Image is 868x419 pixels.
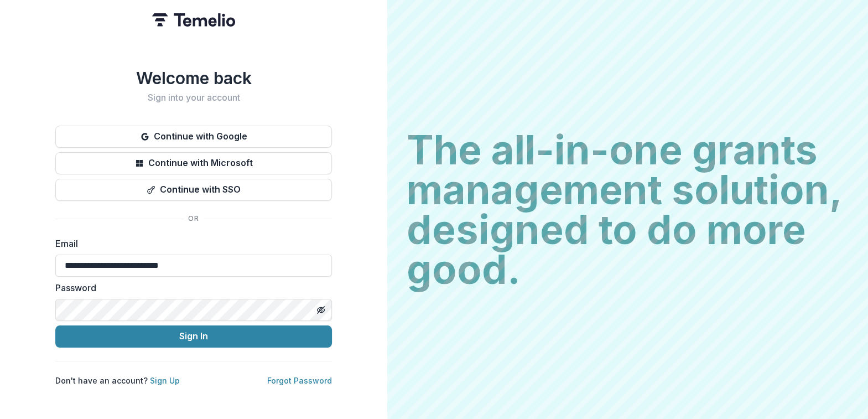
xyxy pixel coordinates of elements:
p: Don't have an account? [55,375,180,386]
label: Password [55,281,325,294]
button: Continue with Microsoft [55,152,332,174]
a: Sign Up [150,376,180,385]
label: Email [55,237,325,250]
img: Temelio [152,13,235,27]
button: Sign In [55,325,332,348]
h2: Sign into your account [55,92,332,103]
a: Forgot Password [267,376,332,385]
h1: Welcome back [55,68,332,88]
button: Continue with Google [55,126,332,148]
button: Toggle password visibility [312,301,330,319]
button: Continue with SSO [55,179,332,201]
